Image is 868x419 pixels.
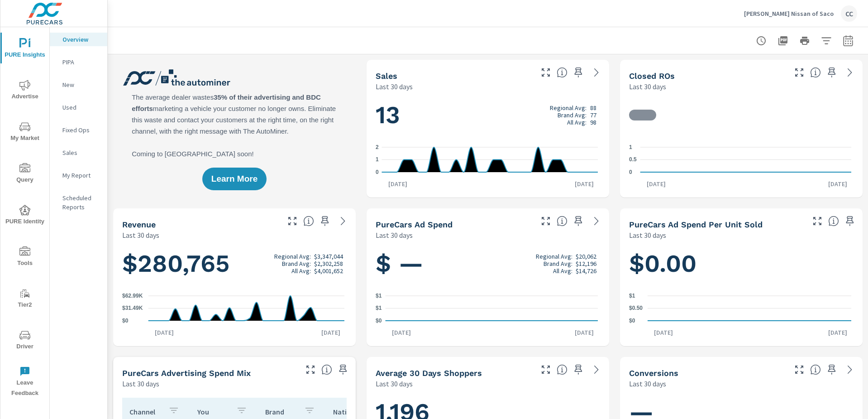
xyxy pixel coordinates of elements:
p: $14,726 [576,267,596,275]
button: Make Fullscreen [539,214,553,228]
h1: $ — [376,248,600,279]
button: Apply Filters [817,32,835,50]
span: Save this to your personalized report [571,65,586,80]
p: $2,302,258 [314,260,343,267]
a: See more details in report [843,362,857,377]
span: Query [3,163,47,185]
p: Sales [62,148,100,157]
p: PIPA [62,58,100,67]
p: [DATE] [822,179,854,188]
p: $20,062 [576,253,596,260]
span: The number of dealer-specified goals completed by a visitor. [Source: This data is provided by th... [810,364,821,375]
text: $1 [376,305,382,312]
h5: Revenue [122,220,156,229]
button: Learn More [202,168,267,190]
span: Save this to your personalized report [318,214,332,228]
p: Last 30 days [629,230,666,241]
text: $1 [376,293,382,299]
p: Brand Avg: [282,260,311,267]
p: [DATE] [386,328,417,337]
button: "Export Report to PDF" [774,32,792,50]
p: Last 30 days [376,230,413,241]
text: 2 [376,144,379,150]
p: [DATE] [568,179,600,188]
button: Select Date Range [839,32,857,50]
p: Last 30 days [376,378,413,389]
p: [DATE] [648,328,679,337]
p: 98 [590,119,596,126]
div: nav menu [0,27,49,402]
span: Save this to your personalized report [571,362,586,377]
h5: PureCars Ad Spend [376,220,453,229]
a: See more details in report [843,65,857,80]
span: This table looks at how you compare to the amount of budget you spend per channel as opposed to y... [321,364,332,375]
p: Last 30 days [629,81,666,92]
p: Brand Avg: [558,111,587,119]
p: [DATE] [640,179,672,188]
h5: PureCars Advertising Spend Mix [122,368,251,378]
span: Advertise [3,80,47,102]
span: Tier2 [3,288,47,310]
p: Channel [129,407,161,416]
button: Print Report [796,32,814,50]
span: Leave Feedback [3,366,47,399]
p: All Avg: [553,267,572,275]
span: Average cost of advertising per each vehicle sold at the dealer over the selected date range. The... [828,216,839,226]
p: Regional Avg: [550,104,587,111]
text: $0 [629,318,635,324]
a: See more details in report [589,65,604,80]
p: Fixed Ops [62,125,100,135]
p: Regional Avg: [274,253,311,260]
p: National [333,407,365,416]
div: My Report [50,169,107,182]
p: New [62,80,100,89]
text: 1 [376,157,379,163]
p: Used [62,103,100,112]
span: My Market [3,121,47,144]
p: Overview [62,35,100,44]
h5: PureCars Ad Spend Per Unit Sold [629,220,763,229]
p: Last 30 days [376,81,413,92]
h1: $280,765 [122,248,347,279]
text: $0.50 [629,305,643,312]
p: [DATE] [822,328,854,337]
p: You [197,407,229,416]
p: Last 30 days [122,378,159,389]
span: Number of vehicles sold by the dealership over the selected date range. [Source: This data is sou... [557,67,568,78]
p: Brand Avg: [544,260,572,267]
p: 77 [590,111,596,119]
text: $1 [629,293,635,299]
p: [DATE] [568,328,600,337]
h5: Sales [376,71,397,81]
p: My Report [62,171,100,180]
span: Save this to your personalized report [571,214,586,228]
p: $4,001,652 [314,267,343,275]
p: Brand [265,407,297,416]
span: PURE Identity [3,205,47,227]
span: Tools [3,246,47,269]
text: 1 [629,144,632,150]
button: Make Fullscreen [792,65,806,80]
div: Scheduled Reports [50,191,107,214]
div: New [50,78,107,92]
text: $0 [376,318,382,324]
span: Total sales revenue over the selected date range. [Source: This data is sourced from the dealer’s... [303,216,314,226]
p: [DATE] [382,179,414,188]
div: Fixed Ops [50,123,107,137]
p: Scheduled Reports [62,193,100,212]
button: Make Fullscreen [810,214,825,228]
p: Last 30 days [629,378,666,389]
button: Make Fullscreen [303,362,318,377]
a: See more details in report [589,362,604,377]
span: Save this to your personalized report [336,362,350,377]
text: 0 [376,169,379,175]
p: All Avg: [291,267,311,275]
a: See more details in report [336,214,350,228]
button: Make Fullscreen [285,214,300,228]
p: [DATE] [315,328,347,337]
div: CC [841,5,857,22]
button: Make Fullscreen [539,362,553,377]
h1: $0.00 [629,248,854,279]
span: PURE Insights [3,38,47,60]
h5: Closed ROs [629,71,675,81]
